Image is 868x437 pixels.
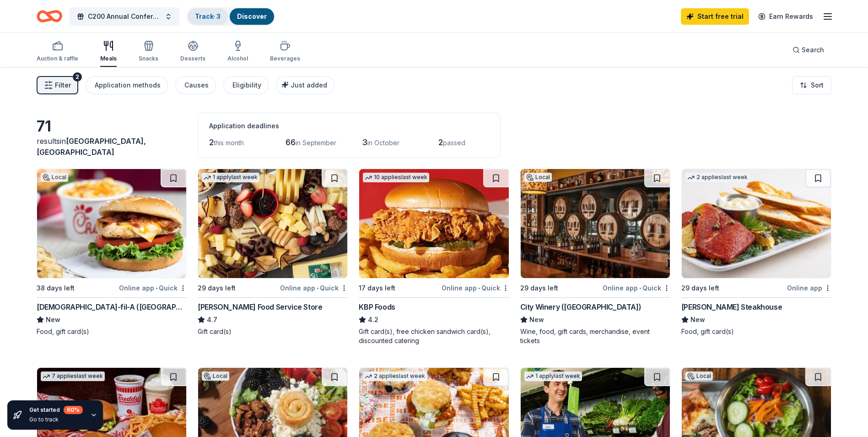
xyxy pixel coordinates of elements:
[214,139,244,147] span: this month
[359,327,509,345] div: Gift card(s), free chicken sandwich card(s), discounted catering
[198,283,236,294] div: 29 days left
[37,136,187,158] div: results
[802,44,824,55] span: Search
[207,314,217,325] span: 4.7
[690,314,705,325] span: New
[37,169,186,278] img: Image for Chick-fil-A (Nashville Nolensville Pike)
[363,173,429,182] div: 10 applies last week
[296,139,336,147] span: in September
[270,55,300,62] div: Beverages
[521,169,670,278] img: Image for City Winery (Nashville)
[64,406,83,414] div: 60 %
[209,137,214,147] span: 2
[792,76,831,94] button: Sort
[100,37,117,67] button: Meals
[685,173,749,182] div: 2 applies last week
[286,137,296,147] span: 66
[37,55,78,62] div: Auction & raffle
[37,117,187,136] div: 71
[237,12,267,20] a: Discover
[524,371,582,381] div: 1 apply last week
[139,37,158,67] button: Snacks
[37,137,146,157] span: [GEOGRAPHIC_DATA], [GEOGRAPHIC_DATA]
[37,169,187,336] a: Image for Chick-fil-A (Nashville Nolensville Pike)Local38 days leftOnline app•Quick[DEMOGRAPHIC_D...
[195,12,221,20] a: Track· 3
[156,284,157,292] span: •
[37,37,78,67] button: Auction & raffle
[682,169,831,278] img: Image for Perry's Steakhouse
[202,371,229,381] div: Local
[100,55,117,62] div: Meals
[681,327,831,336] div: Food, gift card(s)
[37,327,187,336] div: Food, gift card(s)
[37,5,62,27] a: Home
[95,80,161,91] div: Application methods
[55,80,71,91] span: Filter
[180,37,205,67] button: Desserts
[86,76,168,94] button: Application methods
[29,416,83,423] div: Go to track
[88,11,161,22] span: C200 Annual Conference Auction
[359,169,508,278] img: Image for KBP Foods
[37,137,146,157] span: in
[520,301,642,312] div: City Winery ([GEOGRAPHIC_DATA])
[41,371,105,381] div: 7 applies last week
[438,137,443,147] span: 2
[41,173,68,182] div: Local
[520,283,558,294] div: 29 days left
[443,139,465,147] span: passed
[198,301,322,312] div: [PERSON_NAME] Food Service Store
[639,284,641,292] span: •
[180,55,205,62] div: Desserts
[478,284,480,292] span: •
[46,314,60,325] span: New
[37,301,187,312] div: [DEMOGRAPHIC_DATA]-fil-A ([GEOGRAPHIC_DATA])
[139,55,158,62] div: Snacks
[787,282,831,294] div: Online app
[681,8,749,25] a: Start free trial
[270,37,300,67] button: Beverages
[811,80,824,91] span: Sort
[785,41,831,59] button: Search
[37,76,78,94] button: Filter2
[359,169,509,345] a: Image for KBP Foods10 applieslast week17 days leftOnline app•QuickKBP Foods4.2Gift card(s), free ...
[753,8,819,25] a: Earn Rewards
[363,371,427,381] div: 2 applies last week
[187,7,275,26] button: Track· 3Discover
[291,81,327,89] span: Just added
[198,169,347,278] img: Image for Gordon Food Service Store
[367,139,399,147] span: in October
[681,301,782,312] div: [PERSON_NAME] Steakhouse
[276,76,334,94] button: Just added
[175,76,216,94] button: Causes
[520,169,670,345] a: Image for City Winery (Nashville)Local29 days leftOnline app•QuickCity Winery ([GEOGRAPHIC_DATA])...
[202,173,259,182] div: 1 apply last week
[73,72,82,82] div: 2
[368,314,378,325] span: 4.2
[529,314,544,325] span: New
[442,282,509,294] div: Online app Quick
[524,173,552,182] div: Local
[198,169,348,336] a: Image for Gordon Food Service Store1 applylast week29 days leftOnline app•Quick[PERSON_NAME] Food...
[520,327,670,345] div: Wine, food, gift cards, merchandise, event tickets
[119,282,187,294] div: Online app Quick
[184,80,209,91] div: Causes
[362,137,367,147] span: 3
[209,120,489,131] div: Application deadlines
[232,80,261,91] div: Eligibility
[359,301,395,312] div: KBP Foods
[227,37,248,67] button: Alcohol
[29,406,83,414] div: Get started
[317,284,318,292] span: •
[198,327,348,336] div: Gift card(s)
[603,282,670,294] div: Online app Quick
[359,283,395,294] div: 17 days left
[681,283,719,294] div: 29 days left
[685,371,713,381] div: Local
[70,7,179,26] button: C200 Annual Conference Auction
[37,283,75,294] div: 38 days left
[280,282,348,294] div: Online app Quick
[227,55,248,62] div: Alcohol
[681,169,831,336] a: Image for Perry's Steakhouse2 applieslast week29 days leftOnline app[PERSON_NAME] SteakhouseNewFo...
[223,76,269,94] button: Eligibility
